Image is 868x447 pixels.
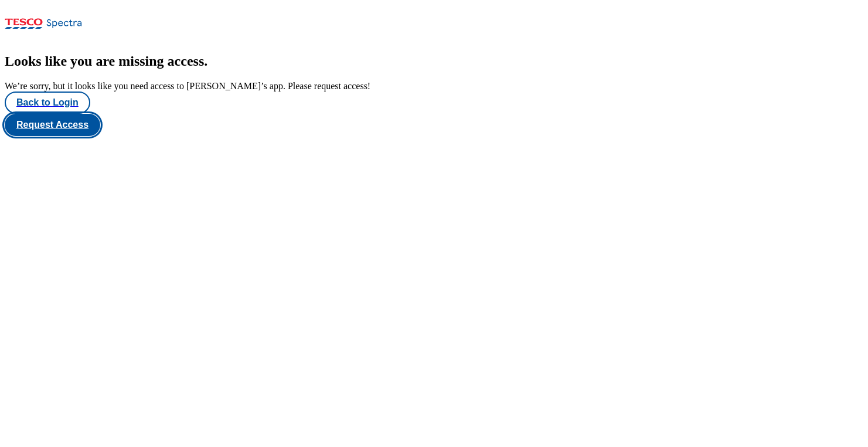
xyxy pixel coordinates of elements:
[5,53,863,69] h2: Looks like you are missing access
[5,92,90,114] button: Back to Login
[5,114,100,136] button: Request Access
[5,92,863,114] a: Back to Login
[5,114,863,136] a: Request Access
[204,53,207,69] span: .
[5,81,863,92] div: We’re sorry, but it looks like you need access to [PERSON_NAME]’s app. Please request access!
